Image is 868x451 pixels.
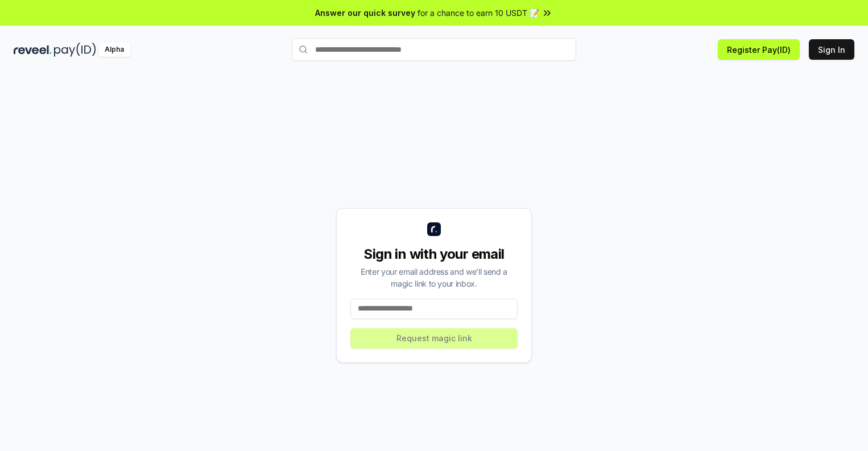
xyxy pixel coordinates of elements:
div: Alpha [98,43,130,57]
div: Sign in with your email [350,245,518,263]
button: Sign In [809,39,854,60]
span: for a chance to earn 10 USDT 📝 [418,7,539,19]
img: reveel_dark [14,43,52,57]
div: Enter your email address and we’ll send a magic link to your inbox. [350,266,518,289]
img: logo_small [427,222,441,236]
span: Answer our quick survey [315,7,415,19]
img: pay_id [54,43,96,57]
button: Register Pay(ID) [718,39,800,60]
